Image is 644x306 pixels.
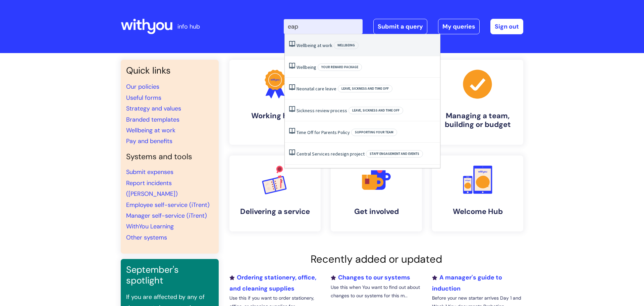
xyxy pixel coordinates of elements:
[338,85,392,92] span: Leave, sickness and time off
[126,233,167,242] a: Other systems
[229,273,316,292] a: Ordering stationery, office, and cleaning supplies
[432,156,523,231] a: Welcome Hub
[126,104,181,113] a: Strategy and values
[297,129,350,135] a: Time Off for Parents Policy
[126,65,213,76] h3: Quick links
[297,64,316,70] a: Wellbeing
[126,179,178,198] a: Report incidents ([PERSON_NAME])
[126,264,213,286] h3: September's spotlight
[126,222,174,230] a: WithYou Learning
[334,42,359,49] span: Wellbeing
[284,19,363,34] input: Search
[437,207,518,216] h4: Welcome Hub
[336,207,417,216] h4: Get involved
[126,126,175,134] a: Wellbeing at work
[229,253,523,265] h2: Recently added or updated
[229,156,321,231] a: Delivering a service
[373,19,427,34] a: Submit a query
[126,83,159,91] a: Our policies
[235,112,315,120] h4: Working here
[432,60,523,145] a: Managing a team, building or budget
[366,150,423,158] span: Staff engagement and events
[126,137,172,145] a: Pay and benefits
[351,129,397,136] span: Supporting your team
[318,63,362,71] span: Your reward package
[229,60,321,145] a: Working here
[126,212,207,220] a: Manager self-service (iTrent)
[490,19,523,34] a: Sign out
[126,116,179,124] a: Branded templates
[348,107,403,114] span: Leave, sickness and time off
[126,94,161,102] a: Useful forms
[126,152,213,162] h4: Systems and tools
[284,19,523,34] div: | -
[437,112,518,129] h4: Managing a team, building or budget
[297,86,336,92] a: Neonatal care leave
[331,156,422,231] a: Get involved
[126,168,173,176] a: Submit expenses
[235,207,315,216] h4: Delivering a service
[331,283,422,300] p: Use this when You want to find out about changes to our systems for this m...
[297,42,332,48] a: Wellbeing at work
[177,21,200,32] p: info hub
[297,151,365,157] a: Central Services redesign project
[438,19,480,34] a: My queries
[297,107,347,114] a: Sickness review process
[126,201,210,209] a: Employee self-service (iTrent)
[432,273,502,292] a: A manager's guide to induction
[331,273,410,281] a: Changes to our systems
